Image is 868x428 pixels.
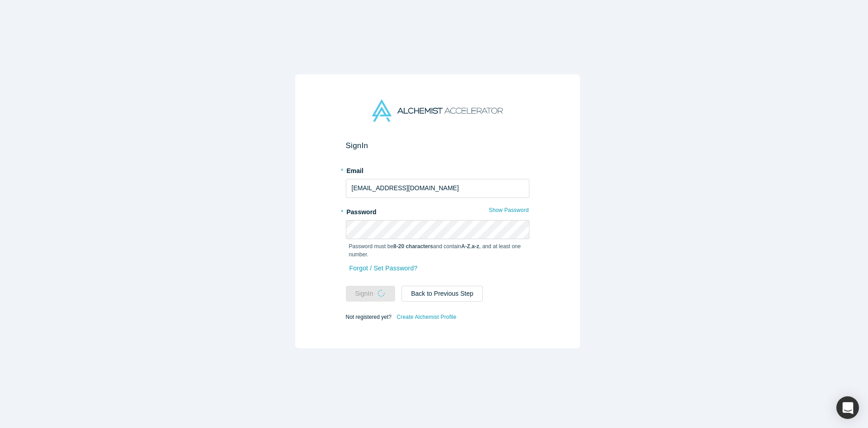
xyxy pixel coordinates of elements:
strong: A-Z [461,243,470,250]
a: Forgot / Set Password? [349,260,418,276]
a: Create Alchemist Profile [396,311,457,323]
h2: Sign In [346,141,529,150]
button: SignIn [346,286,396,302]
strong: 8-20 characters [393,243,433,250]
button: Back to Previous Step [401,286,483,302]
img: Alchemist Accelerator Logo [372,100,502,122]
button: Show Password [488,204,529,216]
label: Email [346,163,529,176]
strong: a-z [472,243,479,250]
span: Not registered yet? [346,313,392,320]
p: Password must be and contain , , and at least one number. [349,242,526,259]
label: Password [346,204,529,217]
